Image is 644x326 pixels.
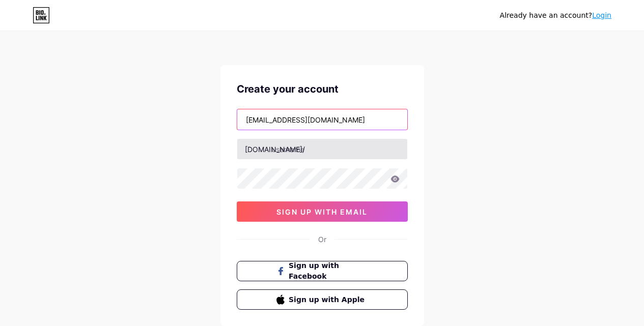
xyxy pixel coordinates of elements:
div: Create your account [237,81,408,97]
div: Or [318,234,326,245]
span: Sign up with Facebook [289,260,368,282]
a: Login [592,11,611,19]
input: Email [237,109,407,130]
div: [DOMAIN_NAME]/ [245,144,305,155]
button: sign up with email [237,201,408,222]
input: username [237,139,407,159]
button: Sign up with Facebook [237,261,408,281]
div: Already have an account? [500,10,611,21]
span: sign up with email [276,208,368,216]
span: Sign up with Apple [289,294,368,305]
button: Sign up with Apple [237,289,408,310]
